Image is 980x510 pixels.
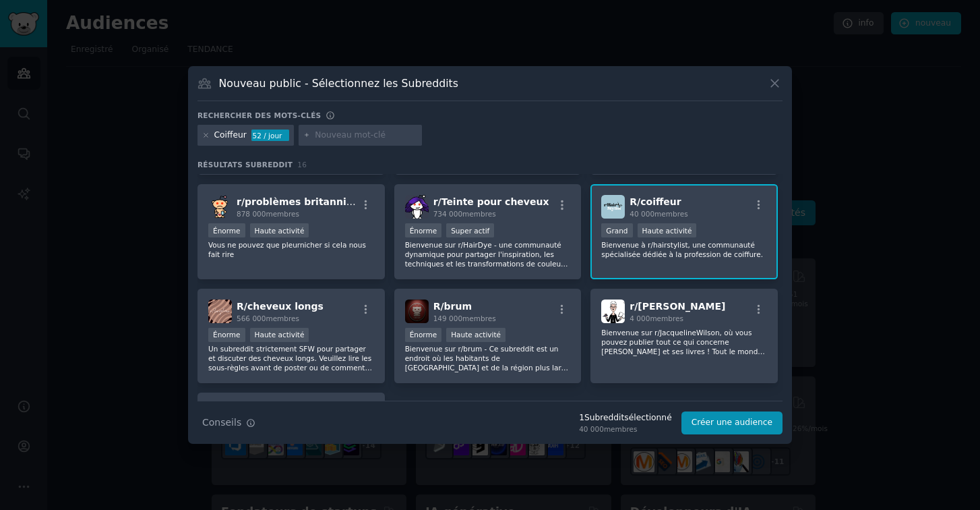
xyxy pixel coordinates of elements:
[237,210,299,218] span: 878 000 membres
[405,195,429,219] img: Teinture pour cheveux
[237,314,299,322] span: 566 000 membres
[214,130,247,142] div: Coiffeur
[237,301,324,312] span: R/ cheveux longs
[630,196,681,207] span: R/ coiffeur
[250,328,309,342] div: Haute activité
[208,195,232,219] img: problèmes britanniques
[433,301,472,312] span: R/ brum
[681,412,783,434] button: Créer une audience
[446,223,494,237] div: Super actif
[638,223,697,237] div: Haute activité
[208,240,374,259] p: Vous ne pouvez que pleurnicher si cela nous fait rire
[601,240,767,259] p: Bienvenue à r/hairstylist, une communauté spécialisée dédiée à la profession de coiffure.
[630,301,725,312] span: r/ [PERSON_NAME]
[405,300,429,323] img: Brume
[601,195,625,219] img: Coiffeur
[297,161,307,169] span: 16
[197,411,260,434] button: Conseils
[433,196,549,207] span: r/ Teinte pour cheveux
[208,300,232,323] img: Cheveux longs
[405,328,442,342] div: Énorme
[601,300,625,323] img: Jacqueline Wilson
[601,328,767,356] p: Bienvenue sur r/JacquelineWilson, où vous pouvez publier tout ce qui concerne [PERSON_NAME] et se...
[433,210,496,218] span: 734 000 membres
[579,424,672,434] div: 40 000 membres
[630,314,683,322] span: 4 000 membres
[197,160,293,169] span: RÉSULTATS SUBREDDIT
[208,344,374,372] p: Un subreddit strictement SFW pour partager et discuter des cheveux longs. Veuillez lire les sous-...
[202,416,241,430] span: Conseils
[601,223,632,237] div: Grand
[405,344,571,372] p: Bienvenue sur r/brum - Ce subreddit est un endroit où les habitants de [GEOGRAPHIC_DATA] et de la...
[433,314,496,322] span: 149 000 membres
[579,412,672,424] div: 1 Subreddit sélectionné
[315,130,417,142] input: Nouveau mot-clé
[405,240,571,268] p: Bienvenue sur r/HairDye - une communauté dynamique pour partager l'inspiration, les techniques et...
[219,76,459,90] h3: Nouveau public - Sélectionnez les Subreddits
[197,111,321,120] h3: RECHERCHER DES MOTS-CLÉS
[405,223,442,237] div: Énorme
[237,196,372,207] span: r/ problèmes britanniques
[208,223,245,237] div: Énorme
[446,328,506,342] div: Haute activité
[630,210,687,218] span: 40 000 membres
[250,223,309,237] div: Haute activité
[208,328,245,342] div: Énorme
[251,130,289,142] div: 52 / jour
